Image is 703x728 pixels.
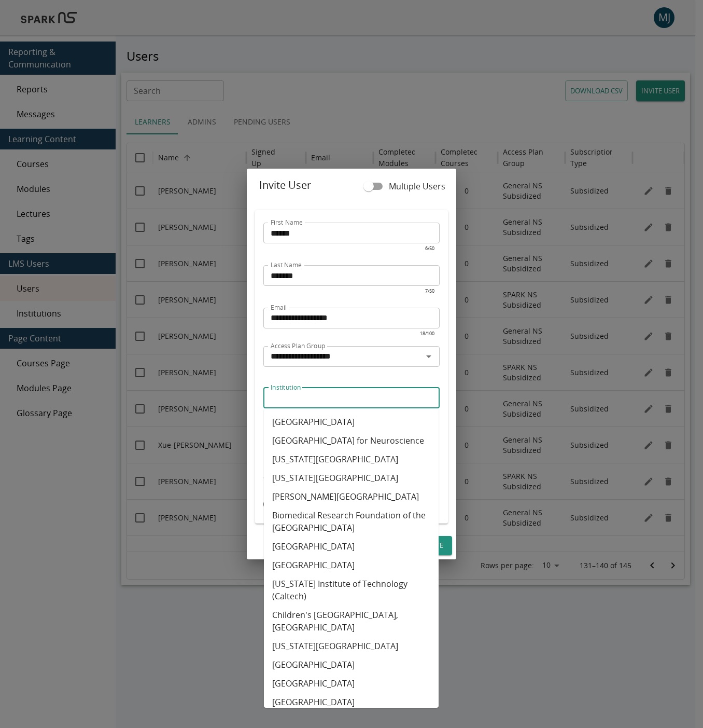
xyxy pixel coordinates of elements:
[264,487,439,506] li: [PERSON_NAME][GEOGRAPHIC_DATA]
[264,431,439,450] li: [GEOGRAPHIC_DATA] for Neuroscience
[264,556,439,574] li: [GEOGRAPHIC_DATA]
[271,260,302,269] label: Last Name
[263,468,440,483] h6: Subscription
[264,506,439,537] li: Biomedical Research Foundation of the [GEOGRAPHIC_DATA]
[264,655,439,674] li: [GEOGRAPHIC_DATA]
[264,693,439,711] li: [GEOGRAPHIC_DATA]
[271,383,301,392] label: Institution
[264,606,439,637] li: Children's [GEOGRAPHIC_DATA], [GEOGRAPHIC_DATA]
[421,349,436,364] button: Open
[264,574,439,606] li: [US_STATE] Institute of Technology (Caltech)
[264,469,439,487] li: [US_STATE][GEOGRAPHIC_DATA]
[264,450,439,469] li: [US_STATE][GEOGRAPHIC_DATA]
[271,303,287,312] label: Email
[389,180,445,193] span: Multiple Users
[264,537,439,556] li: [GEOGRAPHIC_DATA]
[264,674,439,693] li: [GEOGRAPHIC_DATA]
[264,637,439,655] li: [US_STATE][GEOGRAPHIC_DATA]
[271,218,303,227] label: First Name
[264,413,439,431] li: [GEOGRAPHIC_DATA]
[247,169,456,202] h2: Invite User
[271,341,326,350] label: Access Plan Group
